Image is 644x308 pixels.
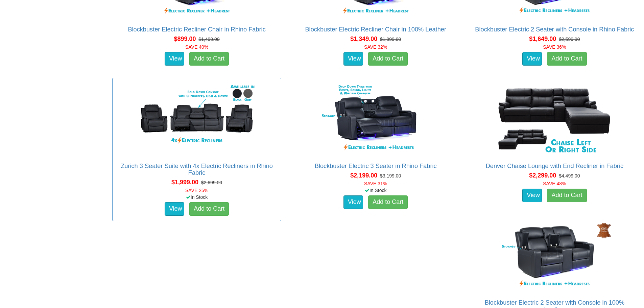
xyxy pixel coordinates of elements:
a: View [522,52,542,66]
del: $1,999.00 [380,37,401,42]
span: $1,999.00 [171,179,198,186]
a: Add to Cart [547,189,587,202]
font: SAVE 25% [185,188,208,193]
a: Add to Cart [368,52,408,66]
span: $899.00 [174,35,196,42]
img: Denver Chaise Lounge with End Recliner in Fabric [494,81,615,156]
a: View [522,189,542,202]
a: Denver Chaise Lounge with End Recliner in Fabric [486,163,623,169]
del: $1,499.00 [198,37,219,42]
img: Blockbuster Electric 3 Seater in Rhino Fabric [315,81,436,156]
font: SAVE 40% [185,44,208,50]
a: Add to Cart [189,202,229,216]
a: Blockbuster Electric 3 Seater in Rhino Fabric [315,163,437,169]
span: $1,349.00 [350,35,377,42]
del: $4,499.00 [559,173,580,179]
a: Blockbuster Electric 2 Seater with Console in Rhino Fabric [475,26,634,33]
del: $2,699.00 [201,180,222,185]
font: SAVE 32% [364,44,387,50]
a: Blockbuster Electric Recliner Chair in Rhino Fabric [128,26,265,33]
div: In Stock [290,187,461,194]
a: View [165,52,184,66]
div: In Stock [111,194,282,200]
a: View [343,195,363,209]
font: SAVE 48% [543,181,566,186]
img: Zurich 3 Seater Suite with 4x Electric Recliners in Rhino Fabric [136,81,258,156]
a: View [165,202,184,216]
span: $2,299.00 [529,172,556,179]
font: SAVE 31% [364,181,387,186]
a: View [343,52,363,66]
a: Add to Cart [189,52,229,66]
del: $2,599.00 [559,37,580,42]
img: Blockbuster Electric 2 Seater with Console in 100% Leather [494,218,615,292]
span: $1,649.00 [529,35,556,42]
del: $3,199.00 [380,173,401,179]
a: Add to Cart [547,52,587,66]
font: SAVE 36% [543,44,566,50]
a: Zurich 3 Seater Suite with 4x Electric Recliners in Rhino Fabric [121,163,273,176]
span: $2,199.00 [350,172,377,179]
a: Blockbuster Electric Recliner Chair in 100% Leather [305,26,446,33]
a: Add to Cart [368,195,408,209]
